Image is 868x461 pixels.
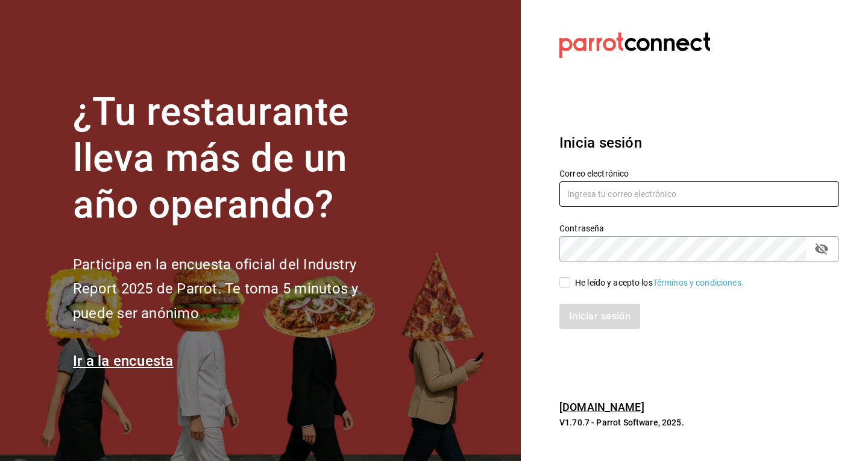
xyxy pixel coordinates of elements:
[559,416,839,428] p: V1.70.7 - Parrot Software, 2025.
[559,181,839,207] input: Ingresa tu correo electrónico
[575,277,744,289] div: He leído y acepto los
[811,239,832,259] button: passwordField
[559,132,839,154] h3: Inicia sesión
[559,401,644,413] a: [DOMAIN_NAME]
[73,252,398,326] h2: Participa en la encuesta oficial del Industry Report 2025 de Parrot. Te toma 5 minutos y puede se...
[73,353,174,369] a: Ir a la encuesta
[559,169,839,178] label: Correo electrónico
[653,278,744,287] a: Términos y condiciones.
[559,224,839,233] label: Contraseña
[73,89,398,228] h1: ¿Tu restaurante lleva más de un año operando?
